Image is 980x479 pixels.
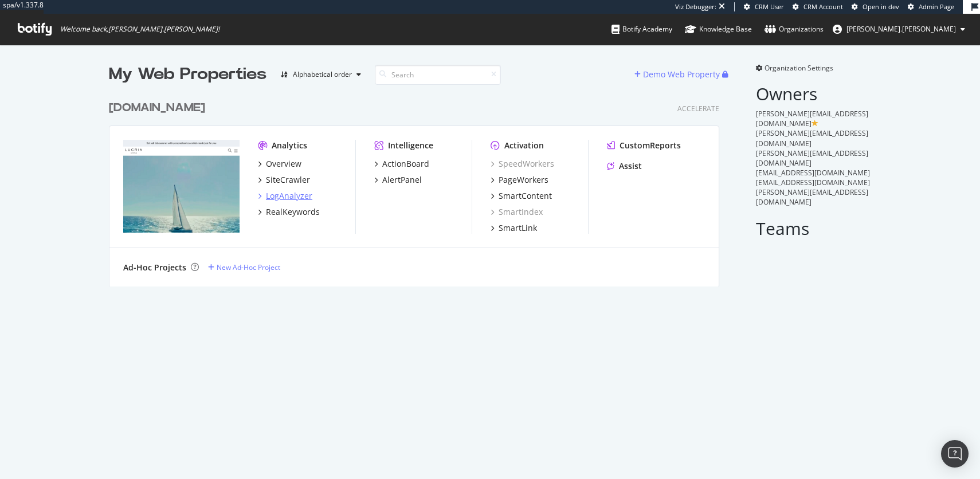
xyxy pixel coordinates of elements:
div: Alphabetical order [293,71,352,78]
div: Demo Web Property [643,69,720,80]
a: [DOMAIN_NAME] [109,100,210,116]
span: CRM User [755,2,784,11]
button: Demo Web Property [634,65,722,84]
div: LogAnalyzer [266,190,312,202]
a: CRM User [744,2,784,11]
span: Admin Page [919,2,954,11]
button: [PERSON_NAME].[PERSON_NAME] [824,20,974,38]
a: Admin Page [908,2,954,11]
input: Search [375,65,501,85]
span: [PERSON_NAME][EMAIL_ADDRESS][DOMAIN_NAME] [756,148,868,168]
a: SiteCrawler [258,174,310,186]
a: SmartContent [491,190,552,202]
div: Assist [619,160,642,172]
h2: Owners [756,84,871,103]
div: CustomReports [620,140,681,151]
a: Open in dev [852,2,899,11]
div: Knowledge Base [685,23,752,35]
a: RealKeywords [258,206,320,218]
div: RealKeywords [266,206,320,218]
a: SmartIndex [491,206,543,218]
a: Assist [607,160,642,172]
span: [PERSON_NAME][EMAIL_ADDRESS][DOMAIN_NAME] [756,109,868,128]
div: [DOMAIN_NAME] [109,100,205,116]
div: Activation [504,140,544,151]
span: [EMAIL_ADDRESS][DOMAIN_NAME] [756,168,870,178]
a: LogAnalyzer [258,190,312,202]
div: Botify Academy [611,23,672,35]
div: Intelligence [388,140,433,151]
a: SpeedWorkers [491,158,554,170]
span: Welcome back, [PERSON_NAME].[PERSON_NAME] ! [60,25,219,34]
span: CRM Account [803,2,843,11]
div: Analytics [272,140,307,151]
div: SmartContent [499,190,552,202]
h2: Teams [756,219,871,238]
a: CRM Account [793,2,843,11]
div: Viz Debugger: [675,2,716,11]
a: AlertPanel [374,174,422,186]
div: SiteCrawler [266,174,310,186]
span: melanie.muller [846,24,956,34]
span: Organization Settings [765,63,833,73]
a: CustomReports [607,140,681,151]
span: [PERSON_NAME][EMAIL_ADDRESS][DOMAIN_NAME] [756,187,868,207]
div: My Web Properties [109,63,266,86]
a: ActionBoard [374,158,429,170]
div: AlertPanel [382,174,422,186]
a: Botify Academy [611,14,672,45]
a: Demo Web Property [634,69,722,79]
div: SmartLink [499,222,537,234]
span: [PERSON_NAME][EMAIL_ADDRESS][DOMAIN_NAME] [756,128,868,148]
a: Organizations [765,14,824,45]
a: PageWorkers [491,174,548,186]
div: Open Intercom Messenger [941,440,969,468]
div: Accelerate [677,104,719,113]
div: ActionBoard [382,158,429,170]
a: Knowledge Base [685,14,752,45]
a: SmartLink [491,222,537,234]
a: New Ad-Hoc Project [208,262,280,272]
img: lucrin.com [123,140,240,233]
div: PageWorkers [499,174,548,186]
div: Overview [266,158,301,170]
span: [EMAIL_ADDRESS][DOMAIN_NAME] [756,178,870,187]
a: Overview [258,158,301,170]
div: New Ad-Hoc Project [217,262,280,272]
div: Ad-Hoc Projects [123,262,186,273]
div: grid [109,86,728,286]
div: Organizations [765,23,824,35]
button: Alphabetical order [276,65,366,84]
span: Open in dev [863,2,899,11]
